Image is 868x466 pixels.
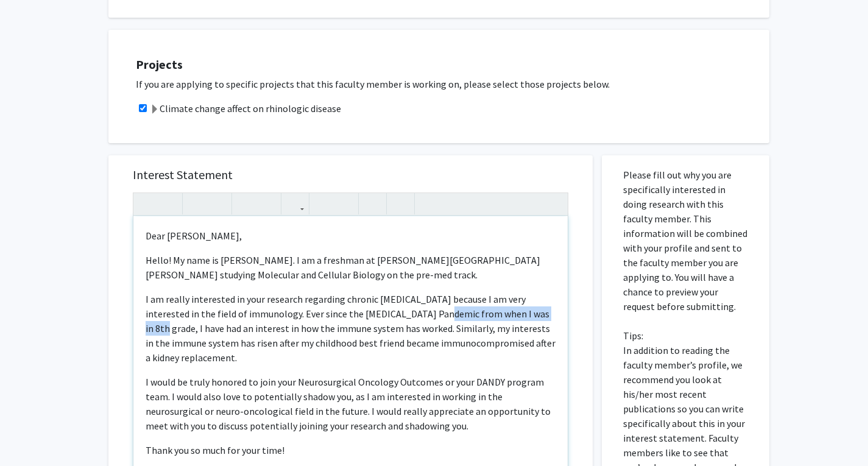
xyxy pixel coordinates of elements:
button: Remove format [362,193,383,214]
p: If you are applying to specific projects that this faculty member is working on, please select th... [136,77,757,91]
p: Thank you so much for your time! [146,443,556,457]
button: Unordered list [312,193,334,214]
p: Dear [PERSON_NAME], [146,228,556,243]
button: Emphasis (Ctrl + I) [207,193,228,214]
label: Climate change affect on rhinologic disease [150,101,341,116]
h5: Interest Statement [133,168,568,182]
button: Insert horizontal rule [390,193,411,214]
button: Superscript [235,193,256,214]
iframe: Chat [9,411,52,457]
button: Strong (Ctrl + B) [186,193,207,214]
p: I am really interested in your research regarding chronic [MEDICAL_DATA] because I am very intere... [146,292,556,365]
button: Redo (Ctrl + Y) [158,193,179,214]
button: Fullscreen [543,193,565,214]
button: Ordered list [334,193,355,214]
p: I would be truly honored to join your Neurosurgical Oncology Outcomes or your DANDY program team.... [146,375,556,433]
button: Subscript [256,193,278,214]
strong: Projects [136,57,183,72]
p: Hello! My name is [PERSON_NAME]. I am a freshman at [PERSON_NAME][GEOGRAPHIC_DATA][PERSON_NAME] s... [146,253,556,282]
button: Link [284,193,306,214]
button: Undo (Ctrl + Z) [136,193,158,214]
